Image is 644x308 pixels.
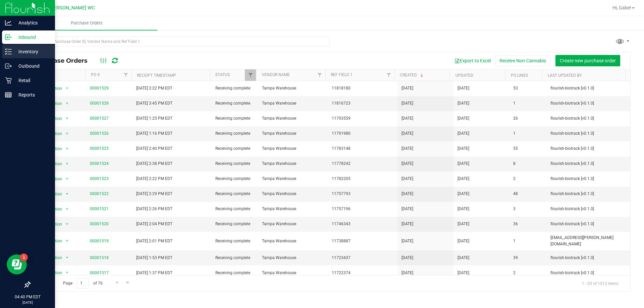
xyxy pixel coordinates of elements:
[77,278,89,289] input: 1
[401,161,413,167] span: [DATE]
[332,176,393,182] span: 11782205
[90,191,109,196] a: 00001522
[90,222,109,226] a: 00001520
[555,55,620,66] button: Create new purchase order
[57,278,108,289] span: Page of 76
[215,221,254,227] span: Receiving complete
[458,130,469,137] span: [DATE]
[12,76,52,84] p: Retail
[513,270,542,276] span: 2
[63,99,71,108] span: select
[458,238,469,244] span: [DATE]
[550,85,626,91] span: flourish-biotrack [v0.1.0]
[401,270,413,276] span: [DATE]
[513,115,542,122] span: 26
[215,85,254,91] span: Receiving complete
[136,115,172,122] span: [DATE] 1:25 PM EDT
[3,294,52,300] p: 04:40 PM EDT
[3,300,52,305] p: [DATE]
[5,63,12,69] inline-svg: Outbound
[90,206,109,211] a: 00001521
[136,270,172,276] span: [DATE] 1:37 PM EDT
[90,270,109,275] a: 00001517
[63,84,71,93] span: select
[136,176,172,182] span: [DATE] 2:22 PM EDT
[215,270,254,276] span: Receiving complete
[332,270,393,276] span: 11722374
[5,77,12,84] inline-svg: Retail
[458,100,469,107] span: [DATE]
[136,130,172,137] span: [DATE] 1:16 PM EDT
[12,33,52,41] p: Inbound
[262,130,324,137] span: Tampa Warehouse
[123,278,133,287] a: Go to the last page
[314,69,325,81] a: Filter
[262,115,324,122] span: Tampa Warehouse
[455,73,473,78] a: Updated
[90,161,109,166] a: 00001524
[550,206,626,212] span: flourish-biotrack [v0.1.0]
[401,115,413,122] span: [DATE]
[63,144,71,153] span: select
[401,206,413,212] span: [DATE]
[332,130,393,137] span: 11791980
[401,85,413,91] span: [DATE]
[458,145,469,152] span: [DATE]
[458,255,469,261] span: [DATE]
[215,161,254,167] span: Receiving complete
[513,130,542,137] span: 1
[550,145,626,152] span: flourish-biotrack [v0.1.0]
[332,221,393,227] span: 11746343
[262,221,324,227] span: Tampa Warehouse
[63,204,71,214] span: select
[458,206,469,212] span: [DATE]
[262,176,324,182] span: Tampa Warehouse
[262,85,324,91] span: Tampa Warehouse
[12,19,52,27] p: Analytics
[20,253,28,261] iframe: Resource center unread badge
[548,73,582,78] a: Last Updated By
[12,62,52,70] p: Outbound
[42,5,95,11] span: St. [PERSON_NAME] WC
[550,100,626,107] span: flourish-biotrack [v0.1.0]
[458,191,469,197] span: [DATE]
[458,270,469,276] span: [DATE]
[63,236,71,246] span: select
[550,176,626,182] span: flourish-biotrack [v0.1.0]
[215,130,254,137] span: Receiving complete
[63,253,71,262] span: select
[550,191,626,197] span: flourish-biotrack [v0.1.0]
[262,72,290,77] a: Vendor Name
[62,20,112,26] span: Purchase Orders
[245,69,256,81] a: Filter
[458,176,469,182] span: [DATE]
[215,206,254,212] span: Receiving complete
[332,100,393,107] span: 11816723
[262,270,324,276] span: Tampa Warehouse
[577,278,624,288] span: 1 - 20 of 1513 items
[332,115,393,122] span: 11793559
[120,69,131,81] a: Filter
[401,130,413,137] span: [DATE]
[90,101,109,106] a: 00001528
[262,191,324,197] span: Tampa Warehouse
[136,255,172,261] span: [DATE] 1:53 PM EDT
[215,176,254,182] span: Receiving complete
[550,221,626,227] span: flourish-biotrack [v0.1.0]
[560,58,616,63] span: Create new purchase order
[5,34,12,41] inline-svg: Inbound
[332,145,393,152] span: 11783148
[550,255,626,261] span: flourish-biotrack [v0.1.0]
[513,221,542,227] span: 36
[215,145,254,152] span: Receiving complete
[450,55,495,66] button: Export to Excel
[550,270,626,276] span: flourish-biotrack [v0.1.0]
[16,16,157,30] a: Purchase Orders
[495,55,550,66] button: Receive Non-Cannabis
[332,85,393,91] span: 11818180
[401,176,413,182] span: [DATE]
[401,238,413,244] span: [DATE]
[136,145,172,152] span: [DATE] 2:40 PM EDT
[63,114,71,123] span: select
